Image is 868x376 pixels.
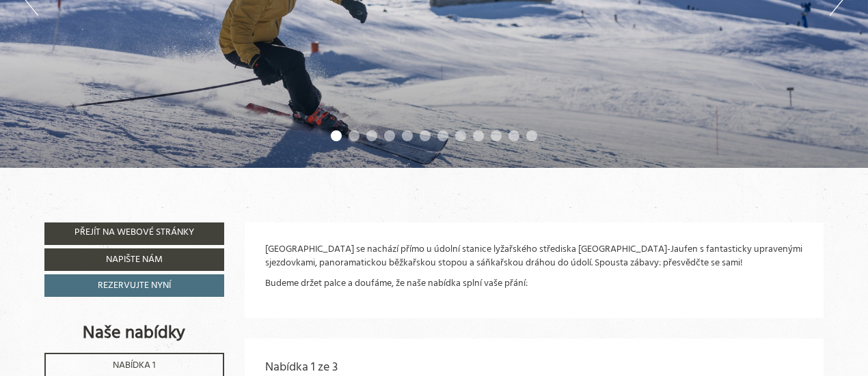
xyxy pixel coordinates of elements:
[74,225,194,241] font: Přejít na webové stránky
[106,252,163,267] font: Napište nám
[265,276,528,291] font: Budeme držet palce a doufáme, že naše nabídka splní vaše přání:
[98,278,171,293] font: Rezervujte nyní
[265,242,802,271] font: [GEOGRAPHIC_DATA] se nachází přímo u údolní stanice lyžařského střediska [GEOGRAPHIC_DATA]-Jaufen...
[44,222,224,245] a: Přejít na webové stránky
[83,319,185,347] font: Naše nabídky
[44,274,224,297] a: Rezervujte nyní
[113,358,156,373] font: Nabídka 1
[44,248,224,271] a: Napište nám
